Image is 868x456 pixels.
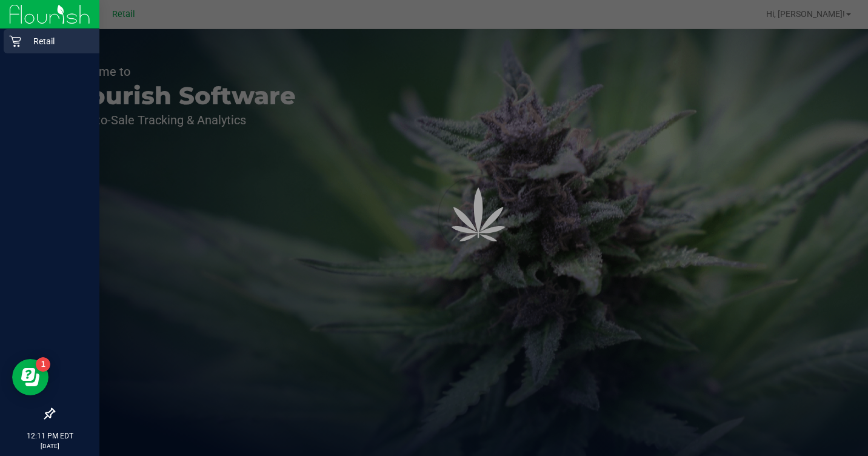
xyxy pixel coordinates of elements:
[9,35,21,47] inline-svg: Retail
[36,357,50,372] iframe: Resource center unread badge
[12,359,48,395] iframe: Resource center
[5,441,94,451] p: [DATE]
[5,431,94,441] p: 12:11 PM EDT
[21,34,94,49] p: Retail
